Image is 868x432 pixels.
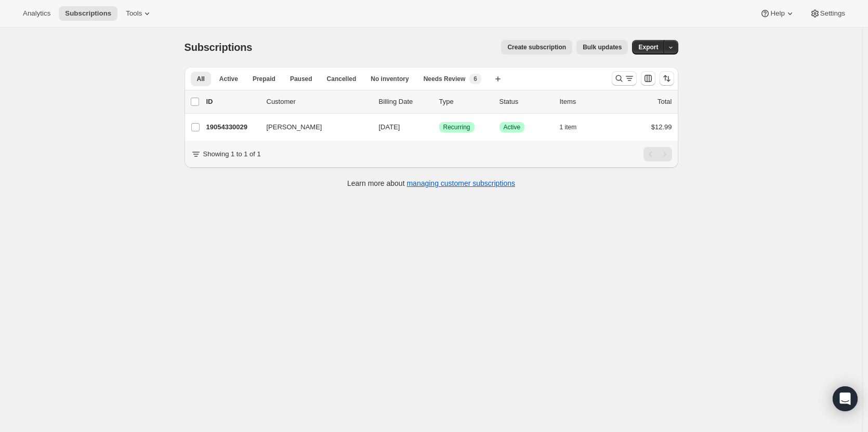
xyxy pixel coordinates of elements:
[583,43,622,51] span: Bulk updates
[185,42,253,53] span: Subscriptions
[371,75,409,83] span: No inventory
[804,6,851,21] button: Settings
[474,75,477,83] span: 6
[206,120,672,134] div: 19054330029[PERSON_NAME][DATE]SuccessRecurringSuccessActive1 item$12.99
[379,123,400,131] span: [DATE]
[206,97,258,107] p: ID
[612,71,637,86] button: Search and filter results
[632,40,664,55] button: Export
[267,122,322,132] span: [PERSON_NAME]
[641,71,655,86] button: Customize table column order and visibility
[820,9,845,18] span: Settings
[65,9,111,18] span: Subscriptions
[260,119,364,136] button: [PERSON_NAME]
[203,149,261,159] p: Showing 1 to 1 of 1
[576,40,628,55] button: Bulk updates
[379,97,431,107] p: Billing Date
[406,179,515,187] a: managing customer subscriptions
[197,75,205,83] span: All
[443,123,470,131] span: Recurring
[507,43,566,51] span: Create subscription
[560,97,612,107] div: Items
[638,43,658,51] span: Export
[499,97,551,107] p: Status
[490,72,506,86] button: Create new view
[206,122,258,132] p: 19054330029
[643,147,672,161] nav: Pagination
[23,9,50,18] span: Analytics
[267,97,371,107] p: Customer
[59,6,117,21] button: Subscriptions
[504,123,521,131] span: Active
[754,6,801,21] button: Help
[126,9,142,18] span: Tools
[253,75,275,83] span: Prepaid
[651,123,672,131] span: $12.99
[424,75,466,83] span: Needs Review
[657,97,672,107] p: Total
[660,71,674,86] button: Sort the results
[17,6,57,21] button: Analytics
[219,75,238,83] span: Active
[120,6,159,21] button: Tools
[439,97,491,107] div: Type
[347,178,515,188] p: Learn more about
[327,75,357,83] span: Cancelled
[770,9,784,18] span: Help
[206,97,672,107] div: IDCustomerBilling DateTypeStatusItemsTotal
[501,40,572,55] button: Create subscription
[560,123,577,131] span: 1 item
[560,120,588,134] button: 1 item
[290,75,312,83] span: Paused
[833,386,858,411] div: Open Intercom Messenger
